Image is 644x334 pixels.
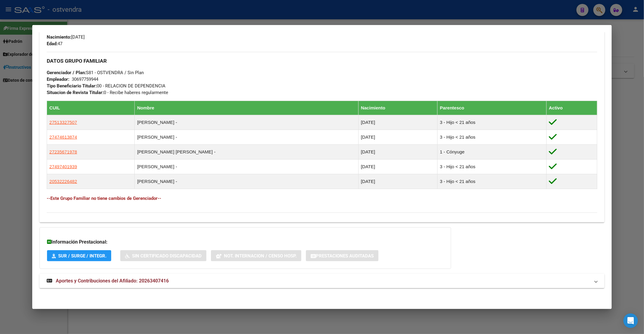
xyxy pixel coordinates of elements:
[624,314,638,328] div: Open Intercom Messenger
[39,274,605,288] mat-expansion-panel-header: Aportes y Contribuciones del Afiliado: 20263407416
[47,70,144,75] span: S81 - OSTVENDRA / Sin Plan
[47,195,597,202] h4: --Este Grupo Familiar no tiene cambios de Gerenciador--
[72,76,98,83] div: 30697759944
[135,101,358,115] th: Nombre
[56,278,169,284] span: Aportes y Contribuciones del Afiliado: 20263407416
[437,115,546,130] td: 3 - Hijo < 21 años
[47,77,69,82] strong: Empleador:
[47,41,58,46] strong: Edad:
[437,174,546,189] td: 3 - Hijo < 21 años
[358,115,437,130] td: [DATE]
[316,253,374,259] span: Prestaciones Auditadas
[47,250,111,261] button: SUR / SURGE / INTEGR.
[49,134,77,140] span: 27474613874
[437,101,546,115] th: Parentesco
[47,34,71,40] strong: Nacimiento:
[211,250,301,261] button: Not. Internacion / Censo Hosp.
[49,120,77,125] span: 27513327507
[132,253,202,259] span: Sin Certificado Discapacidad
[47,90,104,95] strong: Situacion de Revista Titular:
[135,159,358,174] td: [PERSON_NAME] -
[135,115,358,130] td: [PERSON_NAME] -
[437,130,546,145] td: 3 - Hijo < 21 años
[437,145,546,159] td: 1 - Cónyuge
[49,164,77,169] span: 27497401939
[49,149,77,154] span: 27235671978
[47,238,444,246] h3: Información Prestacional:
[47,58,597,64] h3: DATOS GRUPO FAMILIAR
[224,253,297,259] span: Not. Internacion / Censo Hosp.
[47,101,134,115] th: CUIL
[47,34,85,40] span: [DATE]
[358,159,437,174] td: [DATE]
[306,250,379,261] button: Prestaciones Auditadas
[47,70,86,75] strong: Gerenciador / Plan:
[49,179,77,184] span: 20532226482
[135,145,358,159] td: [PERSON_NAME] [PERSON_NAME] -
[120,250,206,261] button: Sin Certificado Discapacidad
[358,145,437,159] td: [DATE]
[135,174,358,189] td: [PERSON_NAME] -
[47,83,165,89] span: 00 - RELACION DE DEPENDENCIA
[47,90,168,95] span: 0 - Recibe haberes regularmente
[58,253,106,259] span: SUR / SURGE / INTEGR.
[47,41,62,46] span: 47
[47,83,97,89] strong: Tipo Beneficiario Titular:
[437,159,546,174] td: 3 - Hijo < 21 años
[358,101,437,115] th: Nacimiento
[546,101,597,115] th: Activo
[135,130,358,145] td: [PERSON_NAME] -
[358,174,437,189] td: [DATE]
[358,130,437,145] td: [DATE]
